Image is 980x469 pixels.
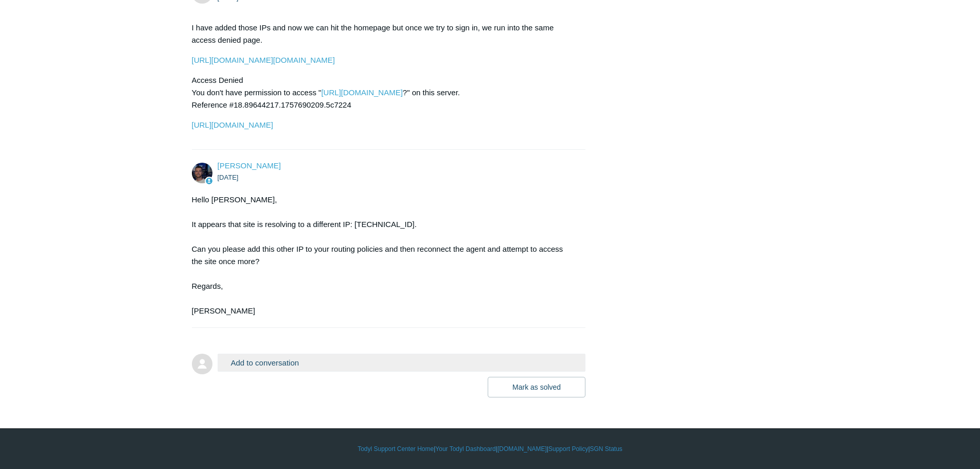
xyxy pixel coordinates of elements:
[488,377,585,397] button: Mark as solved
[192,120,273,129] a: [URL][DOMAIN_NAME]
[192,74,576,111] p: Access Denied You don't have permission to access " ?" on this server. Reference #18.89644217.175...
[192,444,789,454] div: | | | |
[435,444,495,454] a: Your Todyl Dashboard
[590,444,622,454] a: SGN Status
[548,444,588,454] a: Support Policy
[358,444,434,454] a: Todyl Support Center Home
[497,444,547,454] a: [DOMAIN_NAME]
[218,161,281,170] span: Connor Davis
[218,354,586,372] button: Add to conversation
[192,194,576,317] div: Hello [PERSON_NAME], It appears that site is resolving to a different IP: [TECHNICAL_ID]. Can you...
[218,161,281,170] a: [PERSON_NAME]
[218,173,239,181] time: 09/12/2025, 14:17
[192,56,335,64] a: [URL][DOMAIN_NAME][DOMAIN_NAME]
[192,22,576,46] p: I have added those IPs and now we can hit the homepage but once we try to sign in, we run into th...
[321,88,402,97] a: [URL][DOMAIN_NAME]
